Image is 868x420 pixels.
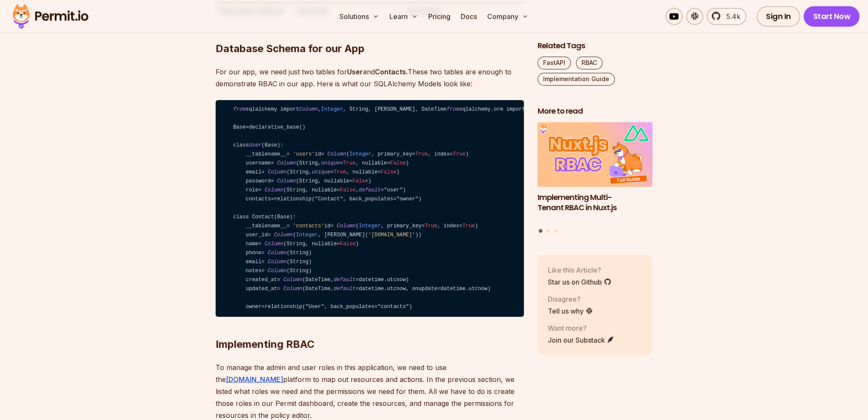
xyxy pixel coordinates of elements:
[258,187,261,193] span: =
[425,8,454,25] a: Pricing
[804,6,859,26] a: Start Now
[274,232,293,238] span: Column
[349,178,352,184] span: =
[359,187,380,193] span: default
[538,73,615,86] a: Implementation Guide
[261,304,264,310] span: =
[548,276,611,287] a: Star us on Github
[340,160,343,166] span: =
[337,187,340,193] span: =
[216,66,524,90] p: For our app, we need just two tables for and These two tables are enough to demonstrate RBAC in o...
[356,277,359,283] span: =
[333,286,355,292] span: default
[538,41,653,52] h2: Related Tags
[539,229,543,233] button: Go to slide 1
[321,151,324,157] span: =
[538,192,653,213] h3: Implementing Multi-Tenant RBAC in Nuxt.js
[293,223,324,229] span: 'contacts'
[271,196,274,202] span: =
[330,169,333,175] span: =
[538,122,653,224] a: Implementing Multi-Tenant RBAC in Nuxt.jsImplementing Multi-Tenant RBAC in Nuxt.js
[286,151,289,157] span: =
[547,229,550,232] button: Go to slide 2
[277,160,296,166] span: Column
[258,241,261,247] span: =
[333,169,346,175] span: True
[548,294,593,304] p: Disagree?
[757,6,801,26] a: Sign In
[246,124,249,130] span: =
[268,268,286,274] span: Column
[538,106,653,117] h2: More to read
[415,151,428,157] span: True
[216,100,524,317] code: sqlalchemy import , , String, [PERSON_NAME], DateTime sqlalchemy.orm import relationship, declara...
[330,223,333,229] span: =
[390,160,406,166] span: False
[538,122,653,187] img: Implementing Multi-Tenant RBAC in Nuxt.js
[353,178,368,184] span: False
[457,8,480,25] a: Docs
[268,250,286,256] span: Column
[340,241,356,247] span: False
[286,223,289,229] span: =
[283,277,302,283] span: Column
[356,286,359,292] span: =
[321,106,343,112] span: Integer
[333,277,355,283] span: default
[375,68,408,76] strong: Contacts.
[377,169,380,175] span: =
[336,8,383,25] button: Solutions
[296,232,318,238] span: Integer
[459,223,462,229] span: =
[283,286,302,292] span: Column
[386,8,421,25] button: Learn
[268,169,286,175] span: Column
[450,151,453,157] span: =
[268,232,271,238] span: =
[381,169,397,175] span: False
[721,11,740,21] span: 5.4k
[381,187,384,193] span: =
[548,335,614,345] a: Join our Substack
[9,2,92,31] img: Permit logo
[421,223,424,229] span: =
[337,223,356,229] span: Column
[374,304,377,310] span: =
[343,160,355,166] span: True
[538,122,653,224] li: 1 of 3
[707,8,746,25] a: 5.4k
[538,122,653,234] div: Posts
[321,160,340,166] span: unique
[484,8,532,25] button: Company
[327,151,346,157] span: Column
[277,178,296,184] span: Column
[447,106,459,112] span: from
[387,160,390,166] span: =
[347,68,363,76] strong: User
[349,151,371,157] span: Integer
[299,106,318,112] span: Column
[368,232,415,238] span: '[DOMAIN_NAME]'
[226,375,283,383] a: [DOMAIN_NAME]
[265,187,283,193] span: Column
[233,106,245,112] span: from
[337,241,340,247] span: =
[216,303,524,351] h2: Implementing RBAC
[538,57,571,70] a: FastAPI
[548,264,611,275] p: Like this Article?
[462,223,475,229] span: True
[312,169,330,175] span: unique
[340,187,356,193] span: False
[277,277,280,283] span: =
[265,241,283,247] span: Column
[271,160,274,166] span: =
[271,178,274,184] span: =
[425,223,437,229] span: True
[359,223,380,229] span: Integer
[393,196,396,202] span: =
[453,151,465,157] span: True
[548,305,593,316] a: Tell us why
[261,169,264,175] span: =
[249,142,261,148] span: User
[261,250,264,256] span: =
